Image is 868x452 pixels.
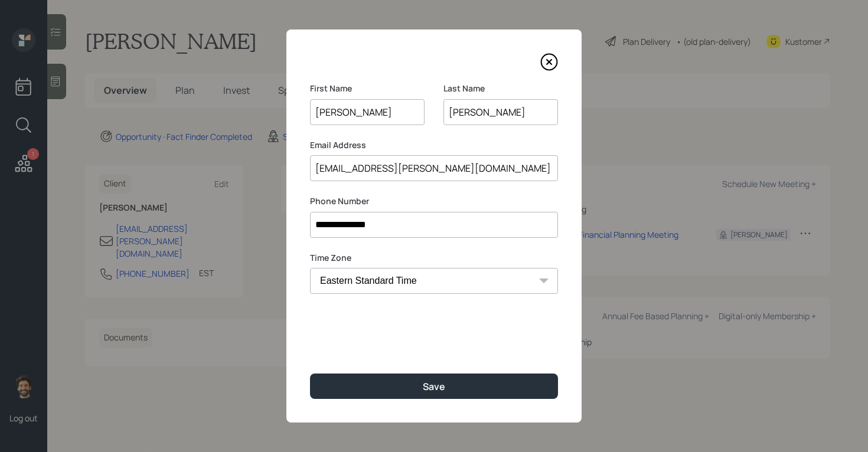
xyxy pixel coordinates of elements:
label: Last Name [443,83,558,94]
label: Phone Number [310,195,558,207]
label: Email Address [310,139,558,151]
label: Time Zone [310,252,558,264]
label: First Name [310,83,425,94]
button: Save [310,374,558,399]
div: Save [423,380,445,393]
